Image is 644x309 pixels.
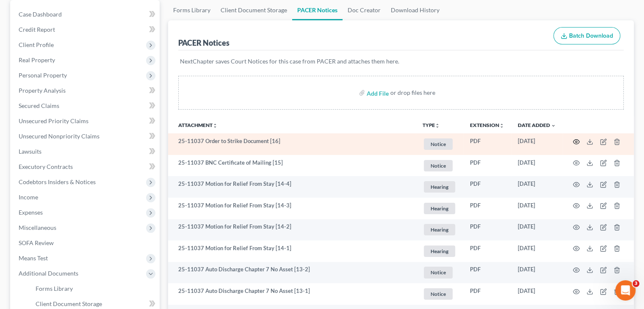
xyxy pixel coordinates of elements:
a: SOFA Review [12,235,160,251]
iframe: Intercom live chat [615,280,636,301]
td: [DATE] [511,133,563,155]
td: 25-11037 Motion for Relief From Stay [14-3] [168,198,416,219]
span: Personal Property [19,72,67,79]
span: Hearing [424,224,455,235]
td: 25-11037 Order to Strike Document [16] [168,133,416,155]
a: Notice [423,137,456,151]
a: Unsecured Nonpriority Claims [12,129,160,144]
td: 25-11037 BNC Certificate of Mailing [15] [168,155,416,177]
a: Forms Library [29,281,160,296]
button: TYPEunfold_more [423,123,440,128]
span: Codebtors Insiders & Notices [19,178,96,185]
td: PDF [463,262,511,284]
td: 25-11037 Auto Discharge Chapter 7 No Asset [13-1] [168,283,416,305]
a: Date Added expand_more [518,122,556,128]
span: Unsecured Nonpriority Claims [19,132,100,140]
a: Credit Report [12,22,160,37]
td: PDF [463,219,511,241]
span: Means Test [19,254,48,262]
a: Notice [423,265,456,279]
a: Unsecured Priority Claims [12,113,160,129]
span: Case Dashboard [19,11,62,18]
button: Batch Download [553,27,620,45]
span: Notice [424,138,453,150]
td: [DATE] [511,283,563,305]
td: PDF [463,133,511,155]
a: Extensionunfold_more [470,122,504,128]
div: or drop files here [390,88,435,97]
td: PDF [463,198,511,219]
a: Property Analysis [12,83,160,98]
span: Credit Report [19,26,55,33]
td: PDF [463,155,511,177]
td: [DATE] [511,155,563,177]
span: Additional Documents [19,270,78,277]
span: Executory Contracts [19,163,73,170]
i: unfold_more [435,123,440,128]
span: Miscellaneous [19,224,56,231]
td: 25-11037 Motion for Relief From Stay [14-4] [168,176,416,198]
span: Hearing [424,203,455,214]
a: Case Dashboard [12,7,160,22]
td: [DATE] [511,198,563,219]
i: unfold_more [499,123,504,128]
td: 25-11037 Motion for Relief From Stay [14-1] [168,240,416,262]
span: Notice [424,160,453,171]
td: [DATE] [511,262,563,284]
a: Secured Claims [12,98,160,113]
span: Client Profile [19,41,54,48]
td: PDF [463,283,511,305]
a: Notice [423,287,456,301]
td: [DATE] [511,219,563,241]
a: Executory Contracts [12,159,160,174]
span: Notice [424,267,453,278]
a: Attachmentunfold_more [178,122,218,128]
td: [DATE] [511,176,563,198]
span: Notice [424,288,453,300]
span: Forms Library [36,285,73,292]
i: unfold_more [213,123,218,128]
td: PDF [463,176,511,198]
span: Expenses [19,209,43,216]
td: 25-11037 Auto Discharge Chapter 7 No Asset [13-2] [168,262,416,284]
a: Hearing [423,223,456,237]
span: Hearing [424,246,455,257]
span: Lawsuits [19,148,41,155]
span: Property Analysis [19,87,66,94]
span: Secured Claims [19,102,59,109]
span: Batch Download [569,32,613,39]
a: Notice [423,159,456,173]
a: Hearing [423,244,456,258]
a: Lawsuits [12,144,160,159]
td: 25-11037 Motion for Relief From Stay [14-2] [168,219,416,241]
i: expand_more [551,123,556,128]
td: PDF [463,240,511,262]
a: Hearing [423,180,456,194]
div: PACER Notices [178,38,229,48]
span: Unsecured Priority Claims [19,117,88,124]
span: SOFA Review [19,239,54,246]
a: Hearing [423,201,456,215]
span: Income [19,193,38,201]
span: 3 [633,280,639,287]
span: Client Document Storage [36,300,102,307]
p: NextChapter saves Court Notices for this case from PACER and attaches them here. [180,57,622,66]
span: Hearing [424,181,455,193]
td: [DATE] [511,240,563,262]
span: Real Property [19,56,55,63]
